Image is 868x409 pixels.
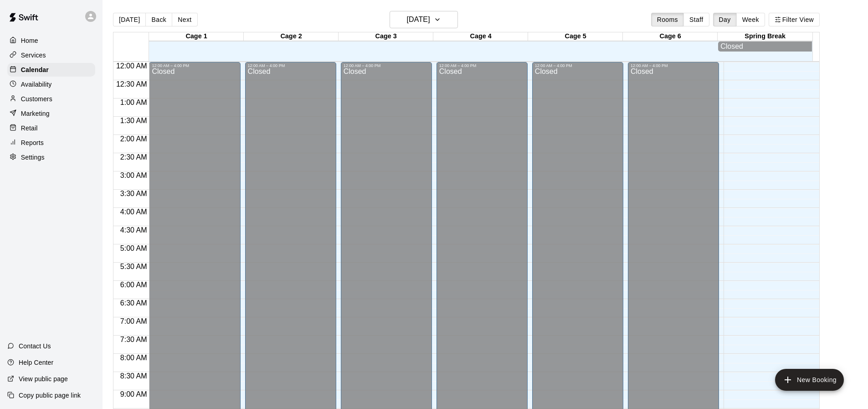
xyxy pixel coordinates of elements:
[7,63,95,77] a: Calendar
[528,32,623,41] div: Cage 5
[344,63,429,68] div: 12:00 AM – 4:00 PM
[19,358,53,367] p: Help Center
[7,150,95,164] a: Settings
[145,13,172,26] button: Back
[152,63,237,68] div: 12:00 AM – 4:00 PM
[631,63,716,68] div: 12:00 AM – 4:00 PM
[118,190,149,197] span: 3:30 AM
[433,32,528,41] div: Cage 4
[149,32,244,41] div: Cage 1
[769,13,820,26] button: Filter View
[21,51,46,60] p: Services
[7,34,95,47] a: Home
[244,32,339,41] div: Cage 2
[172,13,197,26] button: Next
[21,36,38,45] p: Home
[21,94,52,104] p: Customers
[720,42,810,51] div: Closed
[118,372,149,380] span: 8:30 AM
[118,171,149,179] span: 3:00 AM
[339,32,433,41] div: Cage 3
[21,80,52,89] p: Availability
[7,78,95,91] a: Availability
[21,124,38,133] p: Retail
[390,11,458,28] button: [DATE]
[118,299,149,307] span: 6:30 AM
[118,244,149,252] span: 5:00 AM
[19,374,68,383] p: View public page
[21,138,44,147] p: Reports
[19,342,51,351] p: Contact Us
[439,63,525,68] div: 12:00 AM – 4:00 PM
[718,32,812,41] div: Spring Break
[118,354,149,362] span: 8:00 AM
[114,80,149,88] span: 12:30 AM
[623,32,718,41] div: Cage 6
[7,121,95,135] a: Retail
[775,369,844,391] button: add
[118,135,149,143] span: 2:00 AM
[118,281,149,289] span: 6:00 AM
[118,390,149,398] span: 9:00 AM
[21,65,49,74] p: Calendar
[248,63,334,68] div: 12:00 AM – 4:00 PM
[118,226,149,234] span: 4:30 AM
[407,13,430,26] h6: [DATE]
[7,136,95,150] a: Reports
[113,13,146,26] button: [DATE]
[736,13,765,26] button: Week
[7,107,95,120] a: Marketing
[21,153,45,162] p: Settings
[118,336,149,343] span: 7:30 AM
[683,13,709,26] button: Staff
[114,62,149,70] span: 12:00 AM
[7,48,95,62] a: Services
[118,153,149,161] span: 2:30 AM
[651,13,684,26] button: Rooms
[118,208,149,216] span: 4:00 AM
[118,317,149,325] span: 7:00 AM
[118,263,149,270] span: 5:30 AM
[21,109,50,118] p: Marketing
[118,117,149,124] span: 1:30 AM
[535,63,621,68] div: 12:00 AM – 4:00 PM
[713,13,737,26] button: Day
[7,92,95,106] a: Customers
[19,391,81,400] p: Copy public page link
[118,98,149,106] span: 1:00 AM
